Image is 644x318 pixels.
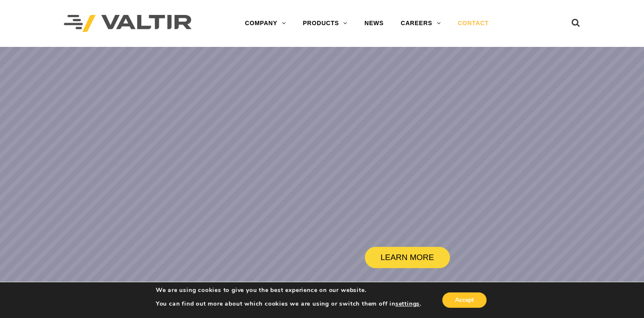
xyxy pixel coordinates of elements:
[449,15,497,32] a: CONTACT
[64,15,192,32] img: Valtir
[156,286,421,294] p: We are using cookies to give you the best experience on our website.
[156,300,421,308] p: You can find out more about which cookies we are using or switch them off in .
[395,300,420,308] button: settings
[236,15,294,32] a: COMPANY
[365,247,450,268] a: LEARN MORE
[356,15,392,32] a: NEWS
[392,15,449,32] a: CAREERS
[442,292,487,308] button: Accept
[294,15,356,32] a: PRODUCTS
